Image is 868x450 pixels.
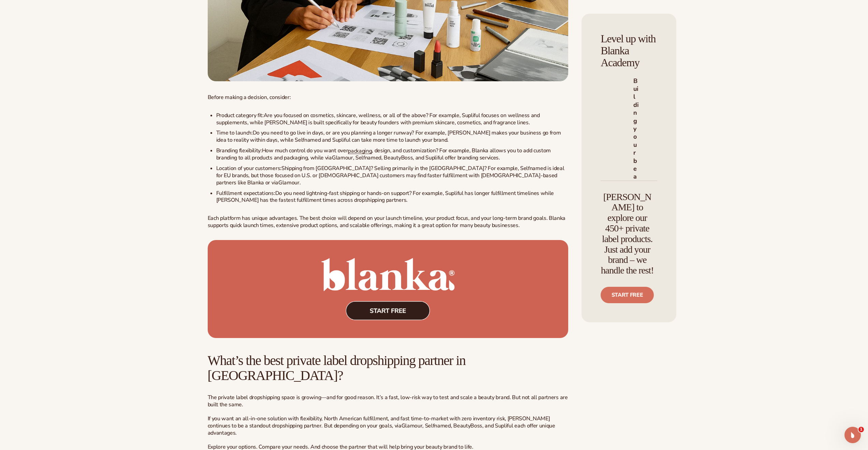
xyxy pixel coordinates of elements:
[208,240,569,383] span: What’s the best private label dropshipping partner in [GEOGRAPHIC_DATA]?
[216,129,253,137] span: Time to launch:
[601,192,654,276] h4: [PERSON_NAME] to explore our 450+ private label products. Just add your brand – we handle the rest!
[216,112,264,119] span: Product category fit:
[601,77,657,446] a: Shopify Image 5 Building your beauty and wellness brand with [PERSON_NAME]
[348,147,372,155] a: packaging
[208,415,555,437] span: If you want an all-in-one solution with flexibility, North American fulfillment, and fast time-to...
[601,287,654,303] a: Start free
[208,214,566,229] span: Each platform has unique advantages. The best choice will depend on your launch timeline, your pr...
[216,112,540,126] span: Are you focused on cosmetics, skincare, wellness, or all of the above? For example, Supliful focu...
[208,394,568,408] span: The private label dropshipping space is growing—and for good reason. It’s a fast, low-risk way to...
[601,33,657,69] h4: Level up with Blanka Academy
[208,240,569,338] a: blanka sign up page
[208,240,569,338] img: Start free with Blanka today
[216,165,281,172] span: Location of your customers:
[633,77,657,446] h4: Building your beauty and wellness brand with [PERSON_NAME]
[216,129,561,144] span: Do you need to go live in days, or are you planning a longer runway? For example, [PERSON_NAME] m...
[262,147,348,154] span: How much control do you want over
[216,189,554,204] span: Do you need lightning-fast shipping or hands-on support? For example, Supliful has longer fulfill...
[844,427,861,443] iframe: Intercom live chat
[208,94,291,101] span: Before making a decision, consider:
[216,147,551,162] span: , design, and customization? For example, Blanka allows you to add custom branding to all product...
[216,165,564,186] span: Shipping from [GEOGRAPHIC_DATA]? Selling primarily in the [GEOGRAPHIC_DATA]? For example, Selfnam...
[858,427,864,432] span: 1
[216,189,275,197] span: Fulfillment expectations:
[216,147,262,154] span: Branding flexibility:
